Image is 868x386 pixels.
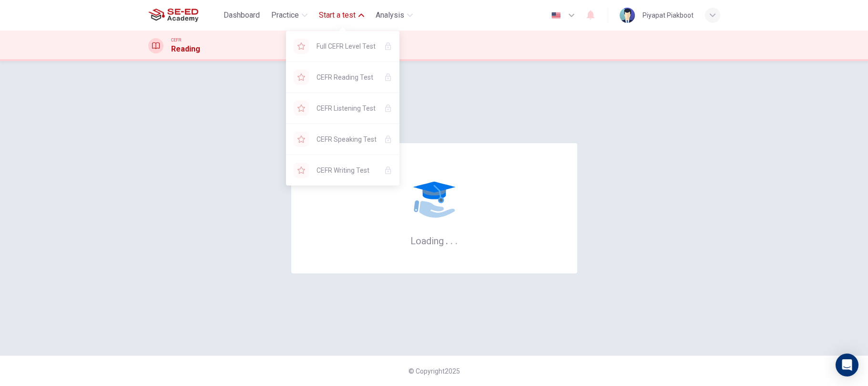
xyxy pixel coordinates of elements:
[267,7,311,24] button: Practice
[445,232,449,248] h6: .
[286,93,399,124] div: YOU NEED A LICENSE TO ACCESS THIS CONTENT
[286,124,399,155] div: YOU NEED A LICENSE TO ACCESS THIS CONTENT
[220,7,264,24] button: Dashboard
[408,367,460,375] span: © Copyright 2025
[372,7,417,24] button: Analysis
[271,10,299,21] span: Practice
[620,8,635,23] img: Profile picture
[643,10,694,21] div: Piyapat Piakboot
[319,10,356,21] span: Start a test
[286,155,399,186] div: YOU NEED A LICENSE TO ACCESS THIS CONTENT
[171,43,200,55] h1: Reading
[450,232,453,248] h6: .
[317,165,377,176] span: CEFR Writing Test
[148,6,198,25] img: SE-ED Academy logo
[317,134,377,145] span: CEFR Speaking Test
[171,37,181,43] span: CEFR
[550,12,562,19] img: en
[317,103,377,114] span: CEFR Listening Test
[376,10,404,21] span: Analysis
[836,354,858,376] div: Open Intercom Messenger
[410,234,458,247] h6: Loading
[224,10,260,21] span: Dashboard
[286,62,399,93] div: YOU NEED A LICENSE TO ACCESS THIS CONTENT
[286,31,399,62] div: YOU NEED A LICENSE TO ACCESS THIS CONTENT
[455,232,458,248] h6: .
[317,72,377,83] span: CEFR Reading Test
[317,41,377,52] span: Full CEFR Level Test
[148,6,220,25] a: SE-ED Academy logo
[315,7,368,24] button: Start a test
